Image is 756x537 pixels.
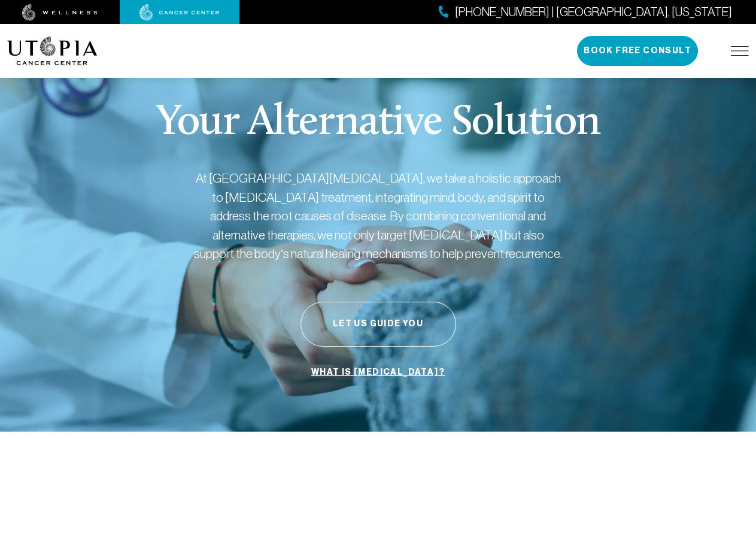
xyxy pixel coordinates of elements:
[139,4,220,21] img: cancer center
[308,361,448,384] a: What is [MEDICAL_DATA]?
[439,4,732,21] a: [PHONE_NUMBER] | [GEOGRAPHIC_DATA], [US_STATE]
[300,302,456,347] button: Let Us Guide You
[156,102,600,145] p: Your Alternative Solution
[193,169,564,263] p: At [GEOGRAPHIC_DATA][MEDICAL_DATA], we take a holistic approach to [MEDICAL_DATA] treatment, inte...
[455,4,732,21] span: [PHONE_NUMBER] | [GEOGRAPHIC_DATA], [US_STATE]
[7,37,98,65] img: logo
[731,46,749,56] img: icon-hamburger
[577,36,698,66] button: Book Free Consult
[22,4,98,21] img: wellness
